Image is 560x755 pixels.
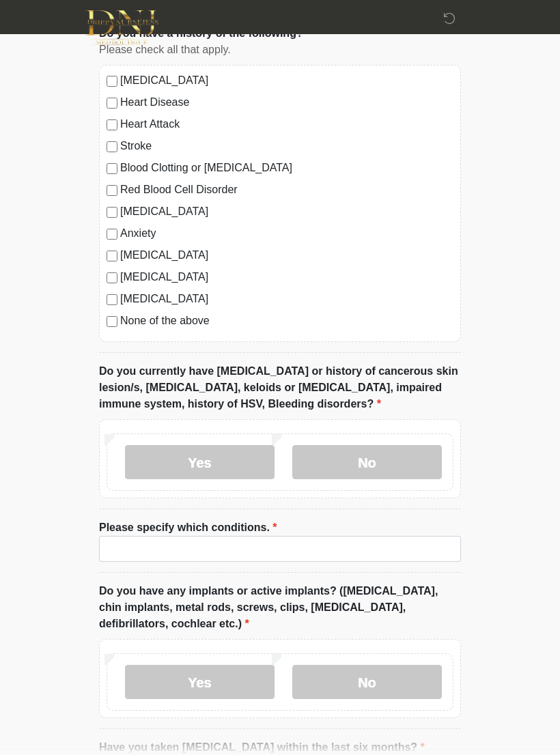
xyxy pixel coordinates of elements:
input: Heart Disease [107,98,117,109]
input: [MEDICAL_DATA] [107,207,117,218]
label: No [292,665,442,699]
input: Red Blood Cell Disorder [107,185,117,196]
label: Heart Disease [120,94,453,111]
label: Yes [125,445,275,479]
label: Yes [125,665,275,699]
label: [MEDICAL_DATA] [120,291,453,307]
label: None of the above [120,313,453,329]
input: [MEDICAL_DATA] [107,76,117,87]
input: Stroke [107,141,117,152]
input: Anxiety [107,229,117,240]
input: [MEDICAL_DATA] [107,272,117,283]
input: Heart Attack [107,119,117,130]
label: Red Blood Cell Disorder [120,182,453,198]
label: Please specify which conditions. [99,519,277,536]
label: [MEDICAL_DATA] [120,269,453,285]
input: [MEDICAL_DATA] [107,251,117,261]
input: Blood Clotting or [MEDICAL_DATA] [107,163,117,174]
img: DNJ Med Boutique Logo [85,10,158,45]
label: Anxiety [120,225,453,242]
label: Blood Clotting or [MEDICAL_DATA] [120,160,453,176]
label: No [292,445,442,479]
label: Heart Attack [120,116,453,132]
input: None of the above [107,316,117,327]
label: Do you currently have [MEDICAL_DATA] or history of cancerous skin lesion/s, [MEDICAL_DATA], keloi... [99,363,461,412]
label: Stroke [120,138,453,154]
input: [MEDICAL_DATA] [107,294,117,305]
label: Do you have any implants or active implants? ([MEDICAL_DATA], chin implants, metal rods, screws, ... [99,583,461,632]
label: [MEDICAL_DATA] [120,203,453,220]
label: [MEDICAL_DATA] [120,72,453,89]
label: [MEDICAL_DATA] [120,247,453,263]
